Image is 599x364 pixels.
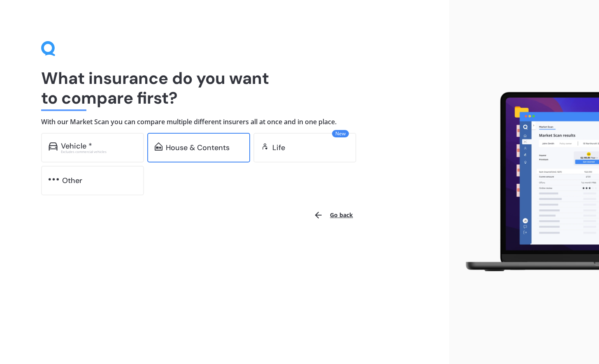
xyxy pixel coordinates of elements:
button: Go back [309,205,358,225]
div: Other [62,176,82,185]
img: other.81dba5aafe580aa69f38.svg [49,175,59,183]
div: House & Contents [166,144,230,152]
div: Excludes commercial vehicles [61,150,137,153]
div: Vehicle * [61,142,92,150]
span: New [332,130,349,137]
h4: With our Market Scan you can compare multiple different insurers all at once and in one place. [41,118,408,126]
div: Life [272,144,285,152]
img: car.f15378c7a67c060ca3f3.svg [49,142,58,151]
h1: What insurance do you want to compare first? [41,68,408,108]
img: laptop.webp [456,88,599,276]
img: home-and-contents.b802091223b8502ef2dd.svg [155,142,163,151]
img: life.f720d6a2d7cdcd3ad642.svg [261,142,269,151]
